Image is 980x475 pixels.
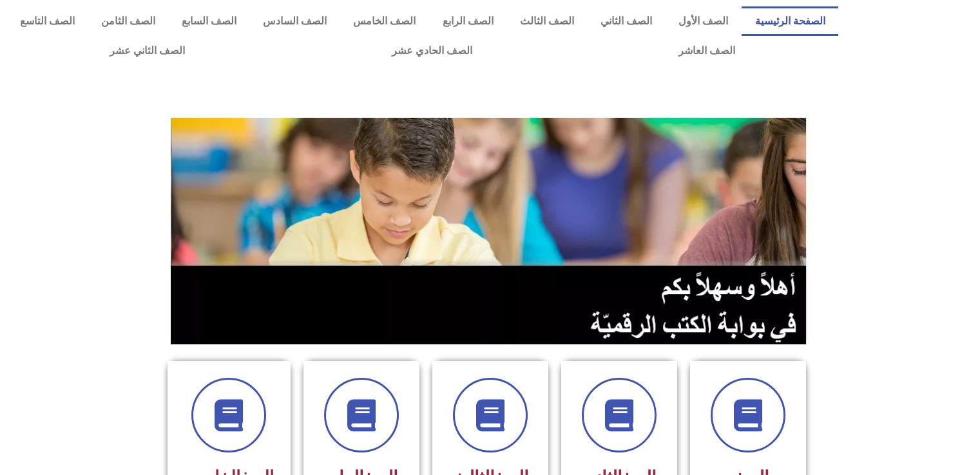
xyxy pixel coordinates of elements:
a: الصف الحادي عشر [288,36,575,66]
a: الصف التاسع [6,6,88,36]
a: الصف الأول [666,6,742,36]
a: الصف الثامن [88,6,168,36]
a: الصف الثاني عشر [6,36,288,66]
a: الصف الرابع [429,6,506,36]
a: الصف الثالث [506,6,587,36]
a: الصف الثاني [587,6,665,36]
a: الصف العاشر [575,36,838,66]
a: الصفحة الرئيسية [742,6,838,36]
a: الصف السادس [250,6,340,36]
a: الصف السابع [168,6,249,36]
a: الصف الخامس [340,6,429,36]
